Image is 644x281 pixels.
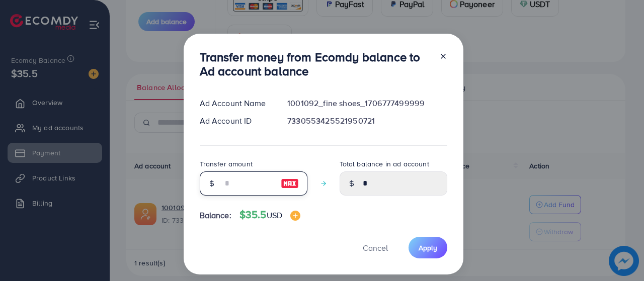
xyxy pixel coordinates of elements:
[200,159,253,169] label: Transfer amount
[239,209,300,221] h4: $35.5
[290,211,300,221] img: image
[409,237,447,258] button: Apply
[281,177,299,190] img: image
[200,50,431,79] h3: Transfer money from Ecomdy balance to Ad account balance
[192,115,280,127] div: Ad Account ID
[350,237,400,258] button: Cancel
[192,98,280,109] div: Ad Account Name
[267,210,282,221] span: USD
[419,243,437,253] span: Apply
[279,115,455,127] div: 7330553425521950721
[200,210,231,221] span: Balance:
[340,159,429,169] label: Total balance in ad account
[363,242,388,253] span: Cancel
[279,98,455,109] div: 1001092_fine shoes_1706777499999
